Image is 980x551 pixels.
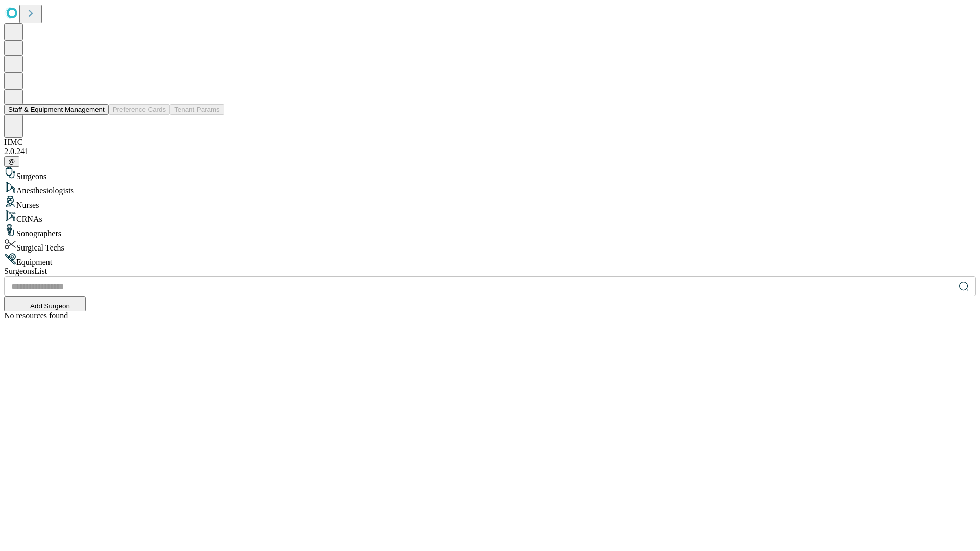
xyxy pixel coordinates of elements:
[4,195,976,210] div: Nurses
[4,167,976,181] div: Surgeons
[4,138,976,147] div: HMC
[4,181,976,195] div: Anesthesiologists
[4,267,976,276] div: Surgeons List
[30,302,70,310] span: Add Surgeon
[4,238,976,253] div: Surgical Techs
[4,311,976,320] div: No resources found
[4,253,976,267] div: Equipment
[4,296,86,311] button: Add Surgeon
[4,104,109,115] button: Staff & Equipment Management
[4,156,19,167] button: @
[4,224,976,238] div: Sonographers
[8,158,15,165] span: @
[109,104,170,115] button: Preference Cards
[170,104,224,115] button: Tenant Params
[4,147,976,156] div: 2.0.241
[4,210,976,224] div: CRNAs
